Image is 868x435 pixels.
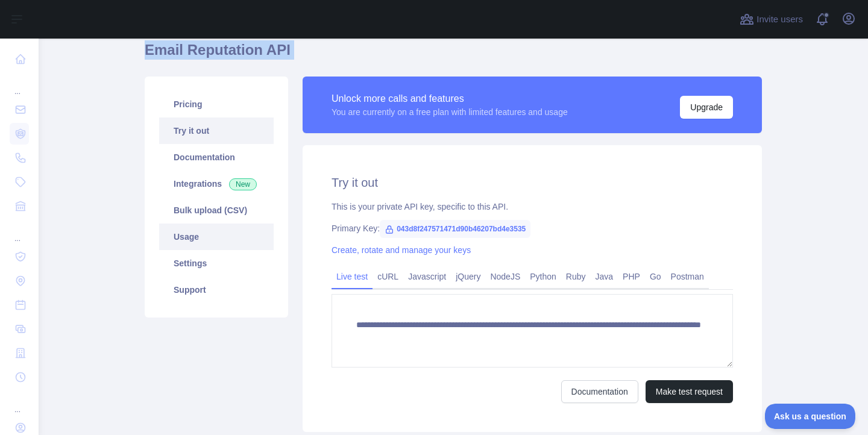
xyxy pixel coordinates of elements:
[332,222,733,234] div: Primary Key:
[373,267,403,286] a: cURL
[737,10,805,29] button: Invite users
[380,220,530,238] span: 043d8f247571471d90b46207bd4e3535
[591,267,618,286] a: Java
[229,178,257,190] span: New
[561,380,638,403] a: Documentation
[159,144,274,171] a: Documentation
[765,404,856,429] iframe: Toggle Customer Support
[332,174,733,191] h2: Try it out
[159,250,274,277] a: Settings
[332,201,733,213] div: This is your private API key, specific to this API.
[332,106,568,118] div: You are currently on a free plan with limited features and usage
[646,380,733,403] button: Make test request
[159,277,274,303] a: Support
[145,40,762,69] h1: Email Reputation API
[159,197,274,224] a: Bulk upload (CSV)
[485,267,525,286] a: NodeJS
[525,267,561,286] a: Python
[10,219,29,243] div: ...
[10,72,29,96] div: ...
[561,267,591,286] a: Ruby
[332,267,373,286] a: Live test
[680,96,733,119] button: Upgrade
[159,171,274,197] a: Integrations New
[10,390,29,415] div: ...
[618,267,645,286] a: PHP
[756,13,803,27] span: Invite users
[451,267,485,286] a: jQuery
[332,245,471,255] a: Create, rotate and manage your keys
[159,91,274,117] a: Pricing
[159,117,274,144] a: Try it out
[645,267,666,286] a: Go
[666,267,709,286] a: Postman
[159,224,274,250] a: Usage
[403,267,451,286] a: Javascript
[332,92,568,106] div: Unlock more calls and features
